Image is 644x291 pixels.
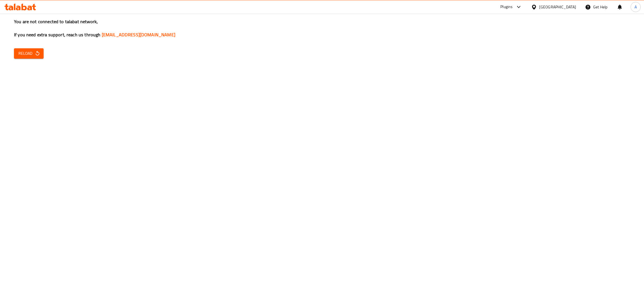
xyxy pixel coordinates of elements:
[14,48,44,59] button: Reload
[539,4,576,10] div: [GEOGRAPHIC_DATA]
[14,18,630,38] h3: You are not connected to talabat network, If you need extra support, reach us through
[500,4,513,10] div: Plugins
[634,4,637,10] span: A
[18,50,39,57] span: Reload
[102,30,175,39] a: [EMAIL_ADDRESS][DOMAIN_NAME]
